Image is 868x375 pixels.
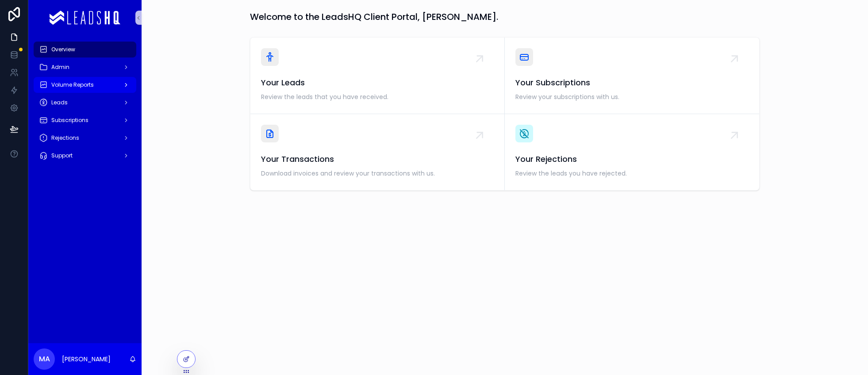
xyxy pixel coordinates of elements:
[51,117,88,124] span: Subscriptions
[34,112,136,128] a: Subscriptions
[261,92,494,101] span: Review the leads that you have received.
[34,130,136,146] a: Rejections
[50,11,120,25] img: App logo
[261,169,494,178] span: Download invoices and review your transactions with us.
[34,77,136,93] a: Volume Reports
[505,114,759,190] a: Your RejectionsReview the leads you have rejected.
[34,148,136,164] a: Support
[250,114,505,190] a: Your TransactionsDownload invoices and review your transactions with us.
[28,35,142,175] div: scrollable content
[505,38,759,114] a: Your SubscriptionsReview your subscriptions with us.
[261,77,494,89] span: Your Leads
[34,42,136,57] a: Overview
[261,153,494,165] span: Your Transactions
[515,92,749,101] span: Review your subscriptions with us.
[250,38,505,114] a: Your LeadsReview the leads that you have received.
[62,355,111,364] p: [PERSON_NAME]
[51,134,79,142] span: Rejections
[51,81,94,88] span: Volume Reports
[39,354,50,364] span: MA
[515,169,749,178] span: Review the leads you have rejected.
[51,64,69,71] span: Admin
[34,59,136,75] a: Admin
[51,99,68,106] span: Leads
[515,77,749,89] span: Your Subscriptions
[515,153,749,165] span: Your Rejections
[250,11,498,23] h1: Welcome to the LeadsHQ Client Portal, [PERSON_NAME].
[51,152,73,159] span: Support
[51,46,75,53] span: Overview
[34,95,136,111] a: Leads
